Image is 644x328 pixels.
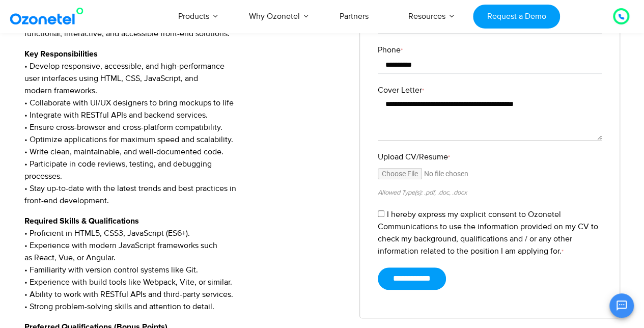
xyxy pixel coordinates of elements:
label: Phone [378,44,602,56]
label: I hereby express my explicit consent to Ozonetel Communications to use the information provided o... [378,209,598,256]
strong: Required Skills & Qualifications [24,217,139,225]
small: Allowed Type(s): .pdf, .doc, .docx [378,188,467,197]
label: Cover Letter [378,84,602,96]
p: • Develop responsive, accessible, and high-performance user interfaces using HTML, CSS, JavaScrip... [24,48,345,207]
button: Open chat [609,293,634,318]
p: • Proficient in HTML5, CSS3, JavaScript (ES6+). • Experience with modern JavaScript frameworks su... [24,215,345,313]
label: Upload CV/Resume [378,151,602,163]
a: Request a Demo [473,5,560,29]
strong: Key Responsibilities [24,50,98,58]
